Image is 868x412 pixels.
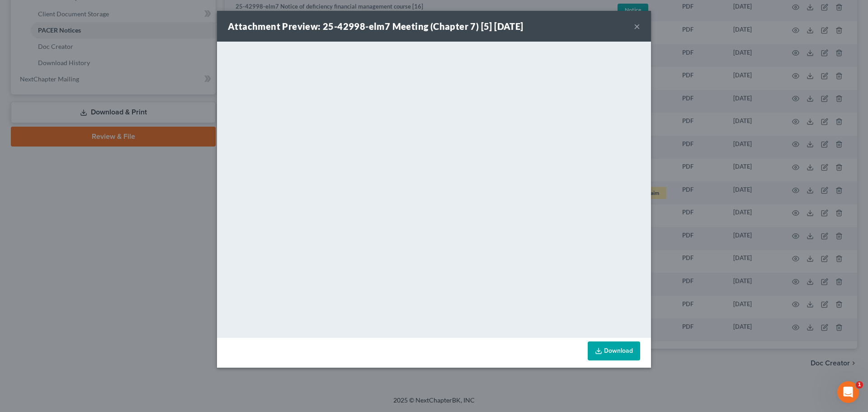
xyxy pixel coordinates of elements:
iframe: Intercom live chat [837,381,859,403]
a: Download [588,341,640,360]
strong: Attachment Preview: 25-42998-elm7 Meeting (Chapter 7) [5] [DATE] [228,21,524,32]
span: 1 [856,381,863,388]
button: × [634,21,640,32]
iframe: <object ng-attr-data='[URL][DOMAIN_NAME]' type='application/pdf' width='100%' height='650px'></ob... [217,42,651,336]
